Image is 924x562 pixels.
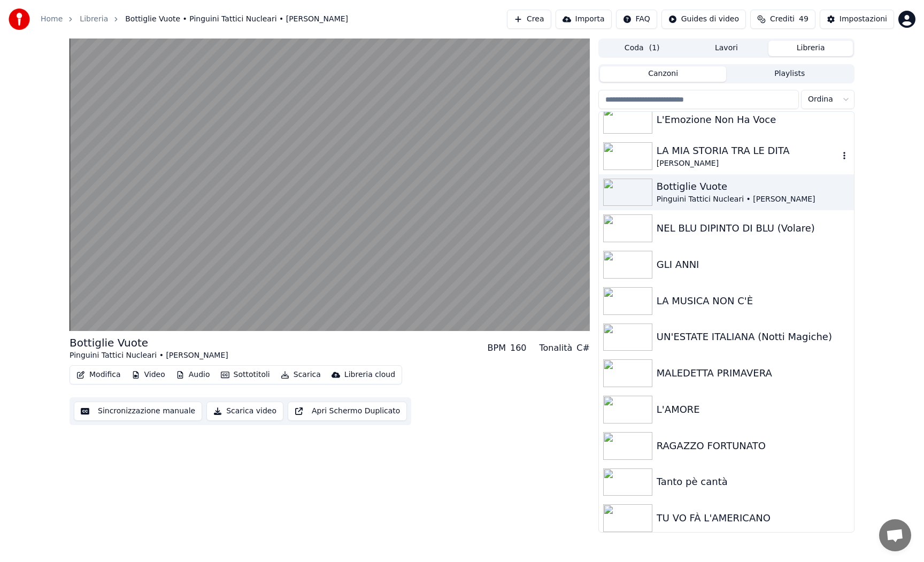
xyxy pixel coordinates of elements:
button: Libreria [768,41,853,56]
button: Coda [600,41,684,56]
div: LA MIA STORIA TRA LE DITA [657,143,839,158]
div: L'AMORE [657,402,850,417]
div: [PERSON_NAME] [657,158,839,169]
button: Apri Schermo Duplicato [288,402,407,421]
button: Guides di video [661,10,746,29]
span: Ordina [808,94,833,105]
button: Lavori [684,41,769,56]
div: UN'ESTATE ITALIANA (Notti Magiche) [657,329,850,344]
div: Tanto pè cantà [657,474,850,489]
div: Bottiglie Vuote [657,179,850,194]
a: Home [41,14,63,25]
div: Bottiglie Vuote [70,335,228,350]
nav: breadcrumb [41,14,348,25]
button: Crediti49 [750,10,815,29]
button: Audio [172,367,214,382]
button: Sottotitoli [217,367,274,382]
button: Modifica [72,367,125,382]
div: Tonalità [540,342,573,355]
div: Pinguini Tattici Nucleari • [PERSON_NAME] [657,194,850,205]
a: Libreria [80,14,108,25]
div: Pinguini Tattici Nucleari • [PERSON_NAME] [70,350,228,361]
button: Playlists [726,66,853,82]
button: FAQ [616,10,657,29]
button: Impostazioni [820,10,894,29]
div: Libreria cloud [344,369,395,380]
button: Crea [507,10,551,29]
span: ( 1 ) [649,43,660,53]
span: Bottiglie Vuote • Pinguini Tattici Nucleari • [PERSON_NAME] [125,14,348,25]
div: C# [576,342,590,355]
button: Importa [556,10,612,29]
button: Video [127,367,170,382]
span: Crediti [770,14,795,25]
img: youka [9,9,30,30]
div: RAGAZZO FORTUNATO [657,438,850,453]
div: BPM [488,342,506,355]
button: Scarica video [206,402,283,421]
div: Aprire la chat [879,519,911,551]
div: LA MUSICA NON C'È [657,294,850,309]
button: Canzoni [600,66,727,82]
span: 49 [799,14,808,25]
button: Sincronizzazione manuale [74,402,202,421]
div: MALEDETTA PRIMAVERA [657,366,850,381]
div: NEL BLU DIPINTO DI BLU (Volare) [657,221,850,236]
div: GLI ANNI [657,257,850,272]
div: 160 [510,342,527,355]
div: L'Emozione Non Ha Voce [657,112,850,127]
div: Impostazioni [840,14,887,25]
button: Scarica [276,367,325,382]
div: TU VO FÀ L'AMERICANO [657,511,850,526]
